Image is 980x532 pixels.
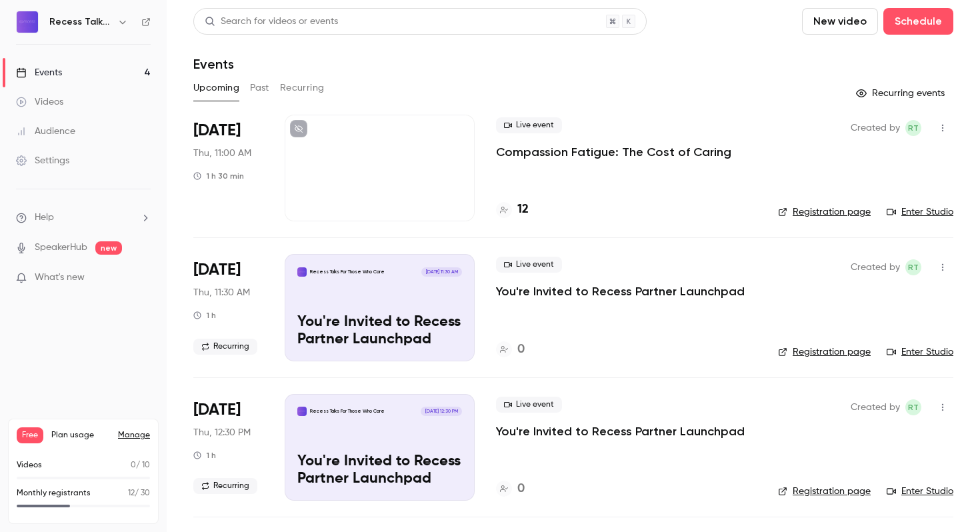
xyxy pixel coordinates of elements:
[310,408,385,415] p: Recess Talks For Those Who Care
[778,345,871,359] a: Registration page
[778,205,871,219] a: Registration page
[421,267,461,277] span: [DATE] 11:30 AM
[193,450,216,461] div: 1 h
[517,480,525,498] h4: 0
[496,423,745,439] a: You're Invited to Recess Partner Launchpad
[193,259,241,281] span: [DATE]
[193,56,234,72] h1: Events
[850,83,953,104] button: Recurring events
[883,8,953,35] button: Schedule
[95,241,122,255] span: new
[496,257,562,273] span: Live event
[250,77,269,99] button: Past
[135,272,151,284] iframe: Noticeable Trigger
[16,211,151,225] li: help-dropdown-opener
[16,95,63,109] div: Videos
[128,489,135,497] span: 12
[496,341,525,359] a: 0
[310,269,385,275] p: Recess Talks For Those Who Care
[16,154,69,167] div: Settings
[297,267,307,277] img: You're Invited to Recess Partner Launchpad
[17,11,38,33] img: Recess Talks For Those Who Care
[193,171,244,181] div: 1 h 30 min
[887,345,953,359] a: Enter Studio
[17,459,42,471] p: Videos
[851,399,900,415] span: Created by
[49,15,112,29] h6: Recess Talks For Those Who Care
[193,115,263,221] div: Sep 25 Thu, 11:00 AM (America/Port of Spain)
[851,259,900,275] span: Created by
[16,125,75,138] div: Audience
[131,461,136,469] span: 0
[496,283,745,299] a: You're Invited to Recess Partner Launchpad
[905,259,921,275] span: Recess Team
[802,8,878,35] button: New video
[297,314,462,349] p: You're Invited to Recess Partner Launchpad
[517,201,529,219] h4: 12
[496,201,529,219] a: 12
[851,120,900,136] span: Created by
[905,399,921,415] span: Recess Team
[297,407,307,416] img: You're Invited to Recess Partner Launchpad
[887,485,953,498] a: Enter Studio
[16,66,62,79] div: Events
[128,487,150,499] p: / 30
[193,426,251,439] span: Thu, 12:30 PM
[908,120,919,136] span: RT
[17,487,91,499] p: Monthly registrants
[17,427,43,443] span: Free
[285,254,475,361] a: You're Invited to Recess Partner LaunchpadRecess Talks For Those Who Care[DATE] 11:30 AMYou're In...
[496,117,562,133] span: Live event
[421,407,461,416] span: [DATE] 12:30 PM
[193,399,241,421] span: [DATE]
[908,259,919,275] span: RT
[193,286,250,299] span: Thu, 11:30 AM
[496,480,525,498] a: 0
[193,394,263,501] div: Nov 20 Thu, 11:30 AM (America/New York)
[193,310,216,321] div: 1 h
[887,205,953,219] a: Enter Studio
[908,399,919,415] span: RT
[193,339,257,355] span: Recurring
[280,77,325,99] button: Recurring
[778,485,871,498] a: Registration page
[51,430,110,441] span: Plan usage
[193,120,241,141] span: [DATE]
[496,144,731,160] a: Compassion Fatigue: The Cost of Caring
[517,341,525,359] h4: 0
[131,459,150,471] p: / 10
[193,77,239,99] button: Upcoming
[118,430,150,441] a: Manage
[285,394,475,501] a: You're Invited to Recess Partner LaunchpadRecess Talks For Those Who Care[DATE] 12:30 PMYou're In...
[193,478,257,494] span: Recurring
[35,211,54,225] span: Help
[205,15,338,29] div: Search for videos or events
[35,271,85,285] span: What's new
[297,453,462,488] p: You're Invited to Recess Partner Launchpad
[905,120,921,136] span: Recess Team
[193,147,251,160] span: Thu, 11:00 AM
[496,397,562,413] span: Live event
[35,241,87,255] a: SpeakerHub
[193,254,263,361] div: Oct 16 Thu, 11:30 AM (America/New York)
